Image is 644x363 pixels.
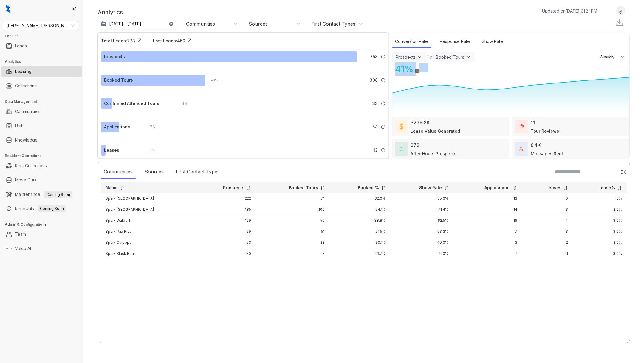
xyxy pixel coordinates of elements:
span: Weekly [600,54,618,60]
img: sorting [617,186,622,190]
div: Lease Value Generated [411,128,460,134]
td: 3 [522,204,573,215]
a: Leasing [15,66,32,77]
p: Booked % [358,185,379,191]
td: 99 [195,226,256,237]
div: Booked Tours [436,55,464,60]
td: 7 [453,226,522,237]
a: Collections [15,80,37,92]
td: 4 [522,215,573,226]
p: Analytics [98,8,123,17]
p: Show Rate [419,185,442,191]
a: Voice AI [15,243,31,255]
div: 41 % [392,62,414,76]
p: Lease% [598,185,615,191]
td: 129 [195,215,256,226]
td: 3.0% [573,215,627,226]
img: TourReviews [519,124,524,128]
td: 40.0% [390,237,453,248]
img: Info [381,101,386,106]
div: Communities [186,21,215,27]
li: Collections [1,80,82,92]
div: Leases [104,147,119,153]
img: TotalFum [519,147,524,151]
td: 71.4% [390,204,453,215]
td: 53.3% [390,226,453,237]
td: Spark [GEOGRAPHIC_DATA] [101,193,195,204]
p: Name [106,185,118,191]
img: LeaseValue [399,123,403,130]
div: 6.4K [531,142,541,149]
img: sorting [247,186,251,190]
img: sorting [120,186,124,190]
td: 3 [522,226,573,237]
a: Team [15,228,26,240]
td: 71 [256,193,329,204]
div: Confirmed Attended Tours [104,100,159,107]
span: 308 [370,77,378,83]
img: Click Icon [419,63,428,72]
div: Response Rate [437,35,473,48]
td: Spark Culpeper [101,237,195,248]
td: Spark Pax River [101,226,195,237]
td: 93 [195,237,256,248]
p: Leases [546,185,561,191]
td: 2 [522,237,573,248]
td: 3 [453,237,522,248]
div: Conversion Rate [392,35,431,48]
span: 758 [370,53,378,60]
td: 51 [256,226,329,237]
a: Move Outs [15,174,36,186]
a: RenewalsComing Soon [15,203,66,215]
td: 51.5% [329,226,390,237]
img: sorting [381,186,386,190]
div: Communities [101,165,136,179]
img: sorting [320,186,325,190]
td: 30.1% [329,237,390,248]
li: Units [1,120,82,132]
div: First Contact Types [173,165,223,179]
td: 16 [453,215,522,226]
li: Voice AI [1,243,82,255]
td: 50 [256,215,329,226]
p: Prospects [223,185,244,191]
li: Rent Collections [1,160,82,172]
div: 11 [531,119,535,126]
div: Total Leads: 773 [101,38,135,44]
img: AfterHoursConversations [399,147,403,151]
span: 13 [373,147,378,153]
div: After-Hours Prospects [411,151,456,157]
td: 13 [453,193,522,204]
img: Info [381,125,386,129]
div: 2 % [144,147,155,153]
span: 33 [372,100,378,107]
div: Sources [249,21,268,27]
img: Info [381,148,386,153]
img: Download [615,18,624,27]
img: Click Icon [621,169,627,175]
td: 3.0% [573,248,627,259]
li: Leads [1,40,82,52]
span: Gates Hudson [7,21,74,30]
td: 28 [256,237,329,248]
td: 0% [573,193,627,204]
img: logo [6,5,10,13]
td: Spark Waldorf [101,215,195,226]
h3: Analytics [5,59,83,64]
img: Click Icon [185,36,194,45]
span: 54 [372,124,378,130]
p: Updated on [DATE] 01:21 PM [542,8,597,14]
div: Sources [142,165,167,179]
td: 30 [195,248,256,259]
td: 100% [390,248,453,259]
div: Lost Leads: 450 [153,38,185,44]
h3: Leasing [5,33,83,39]
p: Booked Tours [289,185,318,191]
button: Weekly [596,52,629,62]
td: 185 [195,204,256,215]
li: Knowledge [1,134,82,146]
div: Applications [104,124,130,130]
td: Spark [GEOGRAPHIC_DATA] [101,204,195,215]
div: Booked Tours [104,77,133,83]
li: Leasing [1,66,82,77]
